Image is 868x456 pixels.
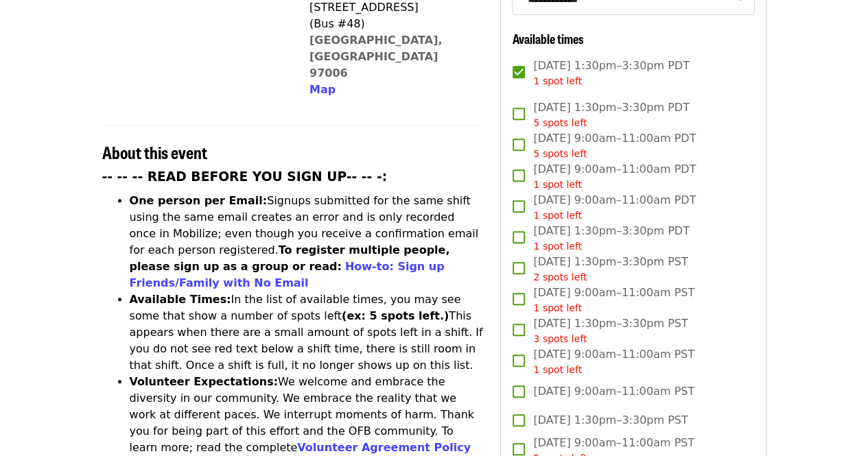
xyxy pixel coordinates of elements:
li: Signups submitted for the same shift using the same email creates an error and is only recorded o... [130,193,484,291]
span: 5 spots left [533,148,587,159]
span: 2 spots left [533,272,587,283]
span: 1 spot left [533,179,582,190]
span: [DATE] 1:30pm–3:30pm PST [533,412,688,429]
button: Map [309,82,336,98]
a: How-to: Sign up Friends/Family with No Email [130,260,445,289]
span: Available times [512,29,583,47]
span: 1 spot left [533,241,582,252]
span: [DATE] 1:30pm–3:30pm PDT [533,58,689,88]
span: [DATE] 1:30pm–3:30pm PST [533,315,688,346]
span: 5 spots left [533,117,587,128]
strong: Available Times: [130,293,231,306]
a: Volunteer Agreement Policy [297,441,471,454]
li: In the list of available times, you may see some that show a number of spots left This appears wh... [130,291,484,374]
strong: One person per Email: [130,194,268,207]
strong: Volunteer Expectations: [130,375,279,388]
li: We welcome and embrace the diversity in our community. We embrace the reality that we work at dif... [130,374,484,456]
span: [DATE] 9:00am–11:00am PDT [533,130,696,161]
strong: To register multiple people, please sign up as a group or read: [130,243,450,273]
strong: (ex: 5 spots left.) [342,309,449,322]
a: [GEOGRAPHIC_DATA], [GEOGRAPHIC_DATA] 97006 [309,34,443,80]
span: [DATE] 1:30pm–3:30pm PDT [533,223,689,254]
span: 1 spot left [533,75,582,86]
span: [DATE] 9:00am–11:00am PST [533,346,694,377]
strong: -- -- -- READ BEFORE YOU SIGN UP-- -- -: [102,169,388,184]
span: [DATE] 9:00am–11:00am PST [533,285,694,315]
span: Map [309,83,336,96]
span: [DATE] 9:00am–11:00am PDT [533,192,696,223]
span: 3 spots left [533,333,587,344]
span: [DATE] 1:30pm–3:30pm PST [533,254,688,285]
span: 1 spot left [533,364,582,375]
span: [DATE] 9:00am–11:00am PST [533,383,694,400]
span: 1 spot left [533,302,582,313]
span: [DATE] 9:00am–11:00am PDT [533,161,696,192]
div: (Bus #48) [309,16,473,32]
span: 1 spot left [533,210,582,221]
span: About this event [102,140,207,164]
span: [DATE] 1:30pm–3:30pm PDT [533,99,689,130]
